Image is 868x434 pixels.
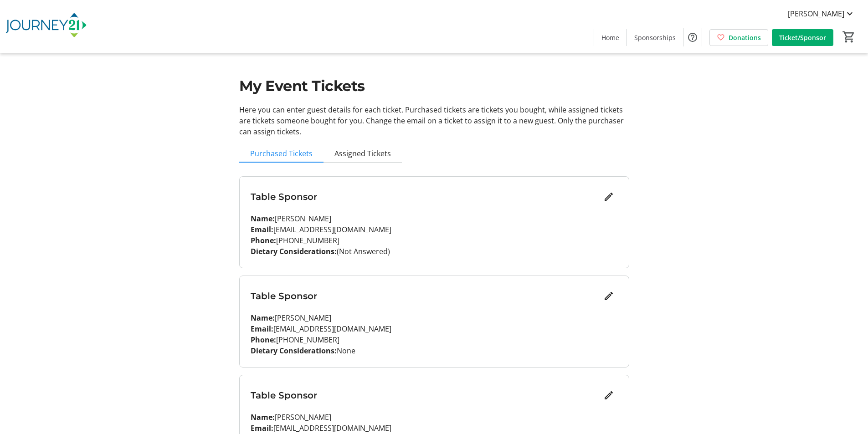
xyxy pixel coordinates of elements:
[251,324,273,334] strong: Email:
[251,289,600,303] h3: Table Sponsor
[600,188,618,206] button: Edit
[250,150,313,157] span: Purchased Tickets
[251,412,275,422] strong: Name:
[251,388,600,402] h3: Table Sponsor
[627,29,683,46] a: Sponsorships
[251,235,618,246] p: [PHONE_NUMBER]
[251,246,337,256] strong: Dietary Considerations:
[251,335,276,345] strong: Phone:
[251,412,618,423] p: [PERSON_NAME]
[779,33,826,42] span: Ticket/Sponsor
[683,28,702,46] button: Help
[251,346,337,356] strong: Dietary Considerations:
[251,423,273,433] strong: Email:
[5,4,87,49] img: Journey21's Logo
[251,225,273,235] strong: Email:
[251,235,276,245] strong: Phone:
[251,213,618,224] p: [PERSON_NAME]
[594,29,627,46] a: Home
[251,313,275,323] strong: Name:
[337,246,390,256] span: (Not Answered)
[251,312,618,323] p: [PERSON_NAME]
[251,345,618,356] p: None
[239,104,629,137] p: Here you can enter guest details for each ticket. Purchased tickets are tickets you bought, while...
[634,33,676,42] span: Sponsorships
[600,287,618,305] button: Edit
[772,29,833,46] a: Ticket/Sponsor
[781,6,863,21] button: [PERSON_NAME]
[251,190,600,204] h3: Table Sponsor
[239,75,629,97] h1: My Event Tickets
[729,33,761,42] span: Donations
[841,29,857,45] button: Cart
[788,8,844,19] span: [PERSON_NAME]
[251,423,618,434] p: [EMAIL_ADDRESS][DOMAIN_NAME]
[251,323,618,334] p: [EMAIL_ADDRESS][DOMAIN_NAME]
[251,224,618,235] p: [EMAIL_ADDRESS][DOMAIN_NAME]
[251,334,618,345] p: [PHONE_NUMBER]
[601,33,619,42] span: Home
[334,150,391,157] span: Assigned Tickets
[251,214,275,224] strong: Name:
[600,386,618,404] button: Edit
[709,29,768,46] a: Donations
